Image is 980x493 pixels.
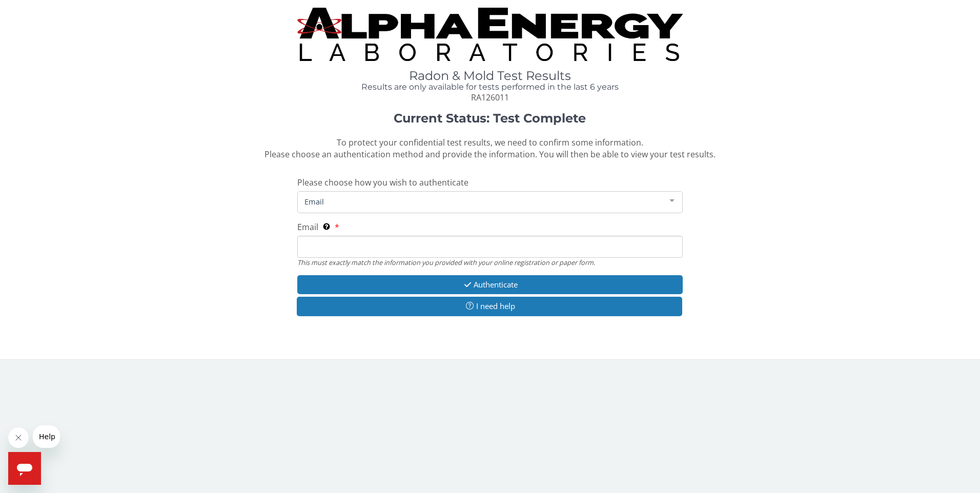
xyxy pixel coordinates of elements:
div: This must exactly match the information you provided with your online registration or paper form. [297,258,683,267]
span: To protect your confidential test results, we need to confirm some information. Please choose an ... [264,137,716,160]
iframe: Message from company [33,425,60,448]
iframe: Close message [8,427,29,448]
h1: Radon & Mold Test Results [297,69,683,83]
button: I need help [297,297,683,316]
span: Email [302,196,662,207]
span: Please choose how you wish to authenticate [297,177,468,188]
span: Email [297,221,318,233]
span: RA126011 [471,92,509,103]
img: TightCrop.jpg [297,8,683,61]
h4: Results are only available for tests performed in the last 6 years [297,83,683,92]
iframe: Button to launch messaging window [8,452,41,485]
button: Authenticate [297,275,683,294]
strong: Current Status: Test Complete [394,111,586,126]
